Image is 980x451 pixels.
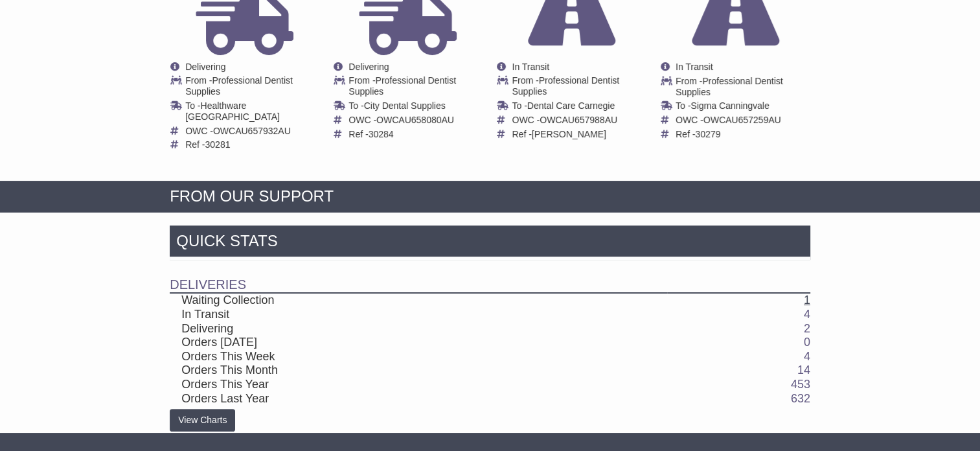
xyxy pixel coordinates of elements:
[512,62,549,72] span: In Transit
[348,100,483,115] td: To -
[170,187,810,206] div: FROM OUR SUPPORT
[532,129,606,139] span: [PERSON_NAME]
[205,139,231,150] span: 30281
[170,308,667,322] td: In Transit
[512,75,646,100] td: From -
[527,100,615,111] span: Dental Care Carnegie
[185,100,280,122] span: Healthware [GEOGRAPHIC_DATA]
[791,392,810,405] a: 632
[348,115,483,129] td: OWC -
[213,126,291,136] span: OWCAU657932AU
[797,364,810,376] a: 14
[804,336,810,349] a: 0
[170,260,810,293] td: Deliveries
[185,126,319,140] td: OWC -
[804,294,810,306] a: 1
[676,62,713,72] span: In Transit
[185,139,319,150] td: Ref -
[512,115,646,129] td: OWC -
[512,100,646,115] td: To -
[170,225,810,260] div: Quick Stats
[185,75,319,100] td: From -
[170,336,667,350] td: Orders [DATE]
[348,75,456,97] span: Professional Dentist Supplies
[512,75,619,97] span: Professional Dentist Supplies
[676,100,810,115] td: To -
[376,115,454,125] span: OWCAU658080AU
[170,392,667,406] td: Orders Last Year
[348,75,483,100] td: From -
[804,308,810,321] a: 4
[804,350,810,363] a: 4
[170,409,235,432] a: View Charts
[676,115,810,129] td: OWC -
[676,75,810,100] td: From -
[369,129,394,139] span: 30284
[512,129,646,140] td: Ref -
[540,115,617,125] span: OWCAU657988AU
[676,75,783,97] span: Professional Dentist Supplies
[170,350,667,364] td: Orders This Week
[364,100,446,111] span: City Dental Supplies
[185,62,225,72] span: Delivering
[348,62,389,72] span: Delivering
[791,378,810,391] a: 453
[348,129,483,140] td: Ref -
[804,322,810,335] a: 2
[185,75,293,97] span: Professional Dentist Supplies
[690,100,769,111] span: Sigma Canningvale
[703,115,781,125] span: OWCAU657259AU
[695,129,720,139] span: 30279
[170,322,667,336] td: Delivering
[676,129,810,140] td: Ref -
[170,378,667,392] td: Orders This Year
[170,364,667,378] td: Orders This Month
[170,293,667,308] td: Waiting Collection
[185,100,319,126] td: To -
